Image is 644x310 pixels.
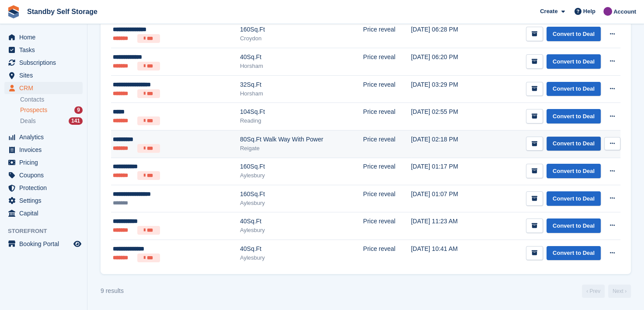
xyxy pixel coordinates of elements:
[608,285,631,298] a: Next
[547,164,601,178] a: Convert to Deal
[363,240,411,267] td: Price reveal
[240,89,363,98] div: Horsham
[363,21,411,48] td: Price reveal
[20,106,47,114] span: Prospects
[240,107,363,116] div: 104Sq.Ft
[363,103,411,130] td: Price reveal
[363,48,411,76] td: Price reveal
[547,137,601,151] a: Convert to Deal
[547,246,601,261] a: Convert to Deal
[69,117,83,125] div: 141
[411,212,481,240] td: [DATE] 11:23 AM
[4,44,83,56] a: menu
[547,54,601,69] a: Convert to Deal
[411,158,481,185] td: [DATE] 01:17 PM
[4,131,83,143] a: menu
[363,212,411,240] td: Price reveal
[603,7,612,16] img: Sue Ford
[20,117,36,125] span: Deals
[240,80,363,89] div: 32Sq.Ft
[547,218,601,233] a: Convert to Deal
[20,95,83,104] a: Contacts
[240,190,363,199] div: 160Sq.Ft
[20,116,83,126] a: Deals 141
[363,75,411,103] td: Price reveal
[240,25,363,34] div: 160Sq.Ft
[580,285,633,298] nav: Page
[240,162,363,171] div: 160Sq.Ft
[74,106,83,114] div: 9
[547,27,601,41] a: Convert to Deal
[19,194,72,207] span: Settings
[240,135,363,144] div: 80Sq.Ft Walk Way With Power
[547,191,601,206] a: Convert to Deal
[4,194,83,207] a: menu
[19,182,72,194] span: Protection
[19,131,72,143] span: Analytics
[547,109,601,123] a: Convert to Deal
[411,48,481,76] td: [DATE] 06:20 PM
[24,4,101,19] a: Standby Self Storage
[240,244,363,254] div: 40Sq.Ft
[72,239,83,249] a: Preview store
[240,254,363,262] div: Aylesbury
[411,130,481,158] td: [DATE] 02:18 PM
[240,144,363,153] div: Reigate
[19,56,72,69] span: Subscriptions
[363,130,411,158] td: Price reveal
[4,156,83,169] a: menu
[101,286,124,296] div: 9 results
[540,7,557,16] span: Create
[363,185,411,212] td: Price reveal
[19,31,72,43] span: Home
[240,199,363,208] div: Aylesbury
[4,144,83,156] a: menu
[4,238,83,250] a: menu
[411,103,481,130] td: [DATE] 02:55 PM
[20,106,83,115] a: Prospects 9
[411,240,481,267] td: [DATE] 10:41 AM
[547,82,601,96] a: Convert to Deal
[19,238,72,250] span: Booking Portal
[19,156,72,169] span: Pricing
[4,207,83,219] a: menu
[240,53,363,62] div: 40Sq.Ft
[613,7,636,16] span: Account
[240,116,363,125] div: Reading
[582,285,605,298] a: Previous
[19,82,72,94] span: CRM
[19,144,72,156] span: Invoices
[19,207,72,219] span: Capital
[19,169,72,181] span: Coupons
[240,226,363,235] div: Aylesbury
[411,21,481,48] td: [DATE] 06:28 PM
[4,182,83,194] a: menu
[411,185,481,212] td: [DATE] 01:07 PM
[4,56,83,69] a: menu
[4,169,83,181] a: menu
[240,171,363,180] div: Aylesbury
[240,62,363,70] div: Horsham
[7,5,20,18] img: stora-icon-8386f47178a22dfd0bd8f6a31ec36ba5ce8667c1dd55bd0f319d3a0aa187defe.svg
[19,69,72,81] span: Sites
[363,158,411,185] td: Price reveal
[4,69,83,81] a: menu
[240,34,363,43] div: Croydon
[4,82,83,94] a: menu
[583,7,595,16] span: Help
[240,217,363,226] div: 40Sq.Ft
[4,31,83,43] a: menu
[8,227,87,236] span: Storefront
[411,75,481,103] td: [DATE] 03:29 PM
[19,44,72,56] span: Tasks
